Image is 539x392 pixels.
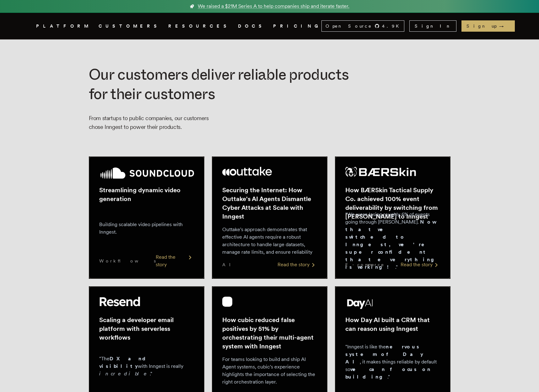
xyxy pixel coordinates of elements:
p: "The with Inngest is really ." [99,355,194,378]
h2: How cubic reduced false positives by 51% by orchestrating their multi-agent system with Inngest [222,315,317,351]
p: "Inngest is like the , it makes things reliable by default so ." [345,343,440,381]
a: DOCS [238,22,266,30]
h2: Scaling a developer email platform with serverless workflows [99,315,194,342]
a: Sign In [409,20,456,32]
span: → [499,23,510,29]
span: AI [222,262,236,268]
div: Read the story [278,261,317,268]
a: Sign up [461,20,515,32]
a: SoundCloud logoStreamlining dynamic video generationBuilding scalable video pipelines with Innges... [89,156,204,279]
span: 4.9 K [382,23,403,29]
button: PLATFORM [36,22,91,30]
img: SoundCloud [99,167,194,179]
p: Building scalable video pipelines with Inngest. [99,221,194,236]
a: PRICING [273,22,321,30]
h2: How BÆRSkin Tactical Supply Co. achieved 100% event deliverability by switching from [PERSON_NAME... [345,186,440,221]
span: We raised a $21M Series A to help companies ship and iterate faster. [198,3,349,10]
strong: DX and visibility [99,356,151,369]
img: Outtake [222,167,272,176]
h2: Streamlining dynamic video generation [99,186,194,203]
strong: we can focus on building [345,366,431,380]
span: E-commerce [345,262,384,268]
span: Open Source [326,23,372,29]
h2: Securing the Internet: How Outtake's AI Agents Dismantle Cyber Attacks at Scale with Inngest [222,186,317,221]
p: "We were losing roughly 6% of events going through [PERSON_NAME]. ." [345,211,440,271]
button: RESOURCES [168,22,230,30]
nav: Global [19,13,521,39]
p: For teams looking to build and ship AI Agent systems, cubic's experience highlights the importanc... [222,356,317,386]
img: Resend [99,297,140,307]
span: Workflows [99,258,156,264]
div: Read the story [156,253,194,268]
em: incredible [99,371,150,377]
a: Outtake logoSecuring the Internet: How Outtake's AI Agents Dismantle Cyber Attacks at Scale with ... [212,156,327,279]
h1: Our customers [89,65,350,104]
img: Day AI [345,297,375,309]
a: BÆRSkin Tactical Supply Co. logoHow BÆRSkin Tactical Supply Co. achieved 100% event deliverabilit... [335,156,450,279]
img: BÆRSkin Tactical Supply Co. [345,167,416,177]
h2: How Day AI built a CRM that can reason using Inngest [345,315,440,333]
a: CUSTOMERS [99,22,161,30]
img: cubic [222,297,232,307]
span: deliver reliable products for their customers [89,65,349,103]
p: Outtake's approach demonstrates that effective AI agents require a robust architecture to handle ... [222,226,317,256]
strong: Now that we switched to Inngest, we're super confident that everything is working! [345,219,439,270]
div: Read the story [401,261,440,268]
p: From startups to public companies, our customers chose Inngest to power their products. [89,114,209,131]
strong: nervous system of Day AI [345,344,423,365]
